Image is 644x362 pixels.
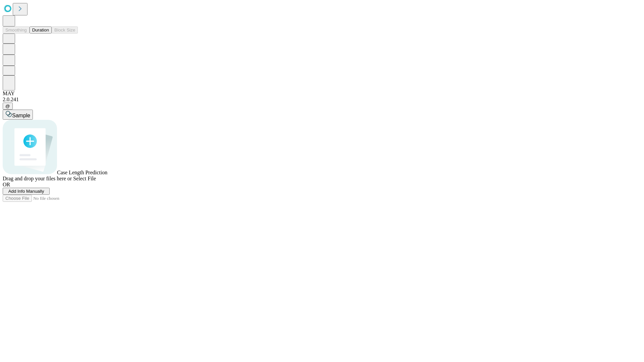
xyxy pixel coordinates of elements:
[3,182,10,187] span: OR
[3,26,30,34] button: Smoothing
[57,170,107,175] span: Case Length Prediction
[73,176,96,181] span: Select File
[3,103,13,110] button: @
[3,110,33,120] button: Sample
[3,90,641,97] div: MAY
[3,176,72,181] span: Drag and drop your files here or
[3,97,641,103] div: 2.0.241
[12,113,30,118] span: Sample
[8,189,44,194] span: Add Info Manually
[52,26,78,34] button: Block Size
[5,104,10,109] span: @
[3,188,50,195] button: Add Info Manually
[30,26,52,34] button: Duration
